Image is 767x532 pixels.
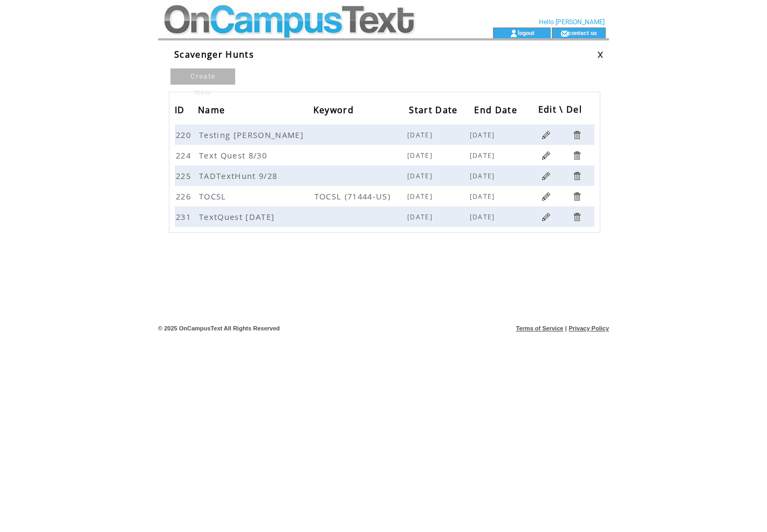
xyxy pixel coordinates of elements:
[199,129,306,140] span: Testing [PERSON_NAME]
[198,101,228,121] span: Name
[569,325,609,331] a: Privacy Policy
[510,29,518,38] img: account_icon.gif
[199,191,229,202] span: TOCSL
[199,150,270,161] span: Text Quest 8/30
[409,100,463,120] a: Start Date
[314,191,393,202] span: TOCSL (71444-US)
[407,130,435,140] span: [DATE]
[407,192,435,201] span: [DATE]
[199,170,280,181] span: TADTextHunt 9/28
[572,191,582,202] a: Click to delete this list
[407,171,435,181] span: [DATE]
[407,212,435,222] span: [DATE]
[518,29,535,36] a: logout
[409,101,460,121] span: Start Date
[470,171,498,181] span: [DATE]
[560,29,569,38] img: contact_us_icon.gif
[474,101,520,121] span: End Date
[407,151,435,160] span: [DATE]
[470,151,498,160] span: [DATE]
[470,212,498,222] span: [DATE]
[198,100,230,120] a: Name
[175,101,188,121] span: ID
[175,100,190,120] a: ID
[176,129,194,140] span: 220
[572,130,582,140] a: Click to delete this list
[199,211,277,222] span: TextQuest [DATE]
[572,150,582,161] a: Click to delete this list
[176,211,194,222] span: 231
[313,101,357,121] span: Keyword
[470,130,498,140] span: [DATE]
[170,68,235,85] a: Create New
[313,100,359,120] a: Keyword
[565,325,567,331] span: |
[569,29,597,36] a: contact us
[174,49,254,60] span: Scavenger Hunts
[539,18,605,26] span: Hello [PERSON_NAME]
[572,171,582,181] a: Click to delete this list
[470,192,498,201] span: [DATE]
[572,212,582,222] a: Click to delete this list
[538,101,585,121] span: Edit \ Del
[176,150,194,161] span: 224
[158,325,280,331] span: © 2025 OnCampusText All Rights Reserved
[516,325,564,331] a: Terms of Service
[176,191,194,202] span: 226
[474,100,523,120] a: End Date
[176,170,194,181] span: 225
